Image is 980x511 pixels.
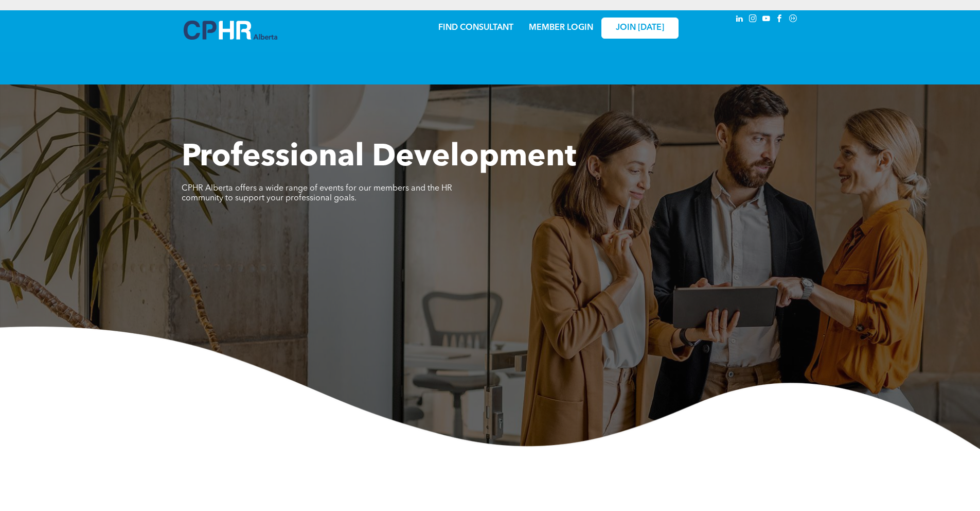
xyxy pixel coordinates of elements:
[529,24,593,32] a: MEMBER LOGIN
[184,21,277,40] img: A blue and white logo for cp alberta
[734,13,745,27] a: linkedin
[182,184,452,202] span: CPHR Alberta offers a wide range of events for our members and the HR community to support your p...
[616,23,664,33] span: JOIN [DATE]
[438,24,513,32] a: FIND CONSULTANT
[747,13,759,27] a: instagram
[774,13,786,27] a: facebook
[761,13,772,27] a: youtube
[601,18,679,39] a: JOIN [DATE]
[788,13,799,27] a: Social network
[182,142,576,173] span: Professional Development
